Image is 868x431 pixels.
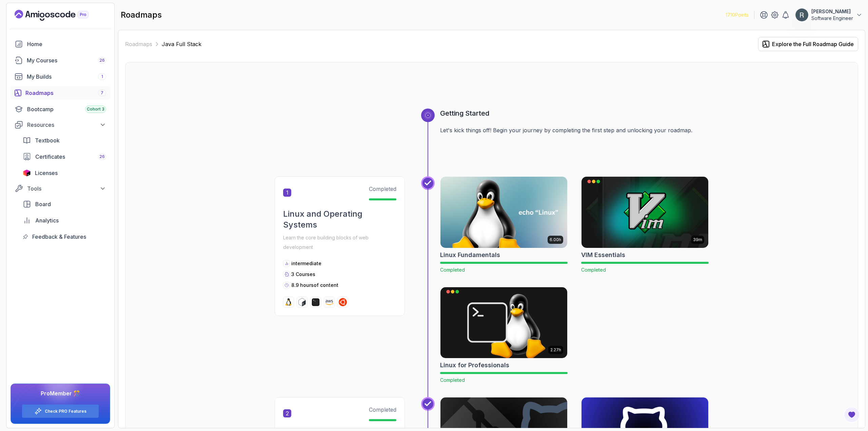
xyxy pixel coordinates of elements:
[758,37,858,51] button: Explore the Full Roadmap Guide
[19,230,110,243] a: feedback
[27,121,106,129] div: Resources
[22,404,99,418] button: Check PRO Features
[23,170,31,176] img: jetbrains icon
[15,10,104,21] a: Landing page
[339,298,347,306] img: ubuntu logo
[550,237,561,242] p: 6.00h
[440,177,567,248] img: Linux Fundamentals card
[440,250,500,260] h2: Linux Fundamentals
[581,267,606,273] span: Completed
[45,409,86,414] a: Check PRO Features
[35,169,58,177] span: Licenses
[440,377,465,383] span: Completed
[11,86,110,100] a: roadmaps
[325,298,333,306] img: aws logo
[35,216,59,224] span: Analytics
[11,102,110,116] a: bootcamp
[298,298,306,306] img: bash logo
[369,185,396,192] span: Completed
[440,126,709,134] p: Let's kick things off! Begin your journey by completing the first step and unlocking your roadmap.
[795,8,808,21] img: user profile image
[19,166,110,180] a: licenses
[312,298,320,306] img: terminal logo
[440,287,567,358] img: Linux for Professionals card
[440,109,709,118] h3: Getting Started
[283,209,396,230] h2: Linux and Operating Systems
[581,177,708,248] img: VIM Essentials card
[101,90,103,96] span: 7
[99,154,105,159] span: 26
[291,260,321,267] p: intermediate
[581,250,625,260] h2: VIM Essentials
[11,182,110,195] button: Tools
[27,105,106,113] div: Bootcamp
[35,136,60,144] span: Textbook
[99,58,105,63] span: 26
[32,233,86,241] span: Feedback & Features
[162,40,201,48] p: Java Full Stack
[283,409,291,417] span: 2
[440,287,568,384] a: Linux for Professionals card2.27hLinux for ProfessionalsCompleted
[440,360,509,370] h2: Linux for Professionals
[27,40,106,48] div: Home
[87,106,104,112] span: Cohort 3
[284,298,293,306] img: linux logo
[440,267,465,273] span: Completed
[101,74,103,79] span: 1
[27,73,106,81] div: My Builds
[550,347,561,353] p: 2.27h
[283,189,291,197] span: 1
[291,271,315,277] span: 3 Courses
[811,8,853,15] p: [PERSON_NAME]
[25,89,106,97] div: Roadmaps
[19,214,110,227] a: analytics
[11,37,110,51] a: home
[811,15,853,22] p: Software Engineer
[11,70,110,83] a: builds
[283,233,396,252] p: Learn the core building blocks of web development
[35,153,65,161] span: Certificates
[440,176,568,273] a: Linux Fundamentals card6.00hLinux FundamentalsCompleted
[19,134,110,147] a: textbook
[726,12,749,18] p: 1710 Points
[369,406,396,413] span: Completed
[844,407,860,423] button: Open Feedback Button
[27,184,106,193] div: Tools
[795,8,863,22] button: user profile image[PERSON_NAME]Software Engineer
[291,282,338,289] p: 8.9 hours of content
[581,176,709,273] a: VIM Essentials card39mVIM EssentialsCompleted
[693,237,702,242] p: 39m
[35,200,51,208] span: Board
[125,40,152,48] a: Roadmaps
[11,54,110,67] a: courses
[19,197,110,211] a: board
[27,56,106,64] div: My Courses
[121,9,162,20] h2: roadmaps
[772,40,854,48] div: Explore the Full Roadmap Guide
[19,150,110,163] a: certificates
[11,119,110,131] button: Resources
